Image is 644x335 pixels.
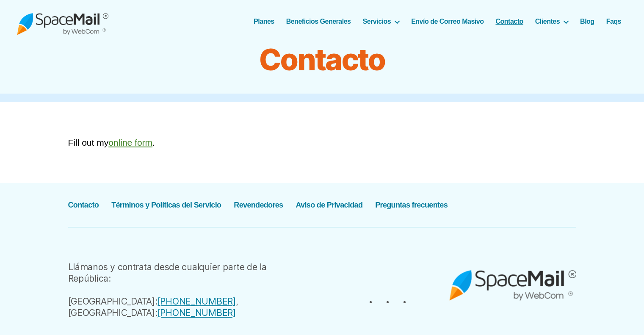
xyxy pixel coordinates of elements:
a: Contacto [68,201,99,209]
a: [PHONE_NUMBER] [158,296,236,307]
a: Planes [254,17,274,25]
div: Llámanos y contrata desde cualquier parte de la República: [GEOGRAPHIC_DATA]: , [GEOGRAPHIC_DATA]: [68,261,310,318]
a: online form [108,138,152,147]
img: Spacemail [17,8,108,35]
a: Contacto [495,17,523,25]
a: [PHONE_NUMBER] [158,307,236,318]
div: Fill out my . [68,136,576,150]
a: Beneficios Generales [286,17,351,25]
a: Envío de Correo Masivo [411,17,484,25]
a: Blog [580,17,594,25]
a: Términos y Políticas del Servicio [111,201,221,209]
a: Aviso de Privacidad [296,201,362,209]
h1: Contacto [111,43,534,77]
a: Preguntas frecuentes [375,201,448,209]
a: Clientes [535,17,568,25]
a: Revendedores [234,201,283,209]
nav: Horizontal [258,17,627,25]
img: spacemail [449,263,576,301]
nav: Pie de página [68,199,448,211]
a: Servicios [363,17,400,25]
a: Faqs [606,17,621,25]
